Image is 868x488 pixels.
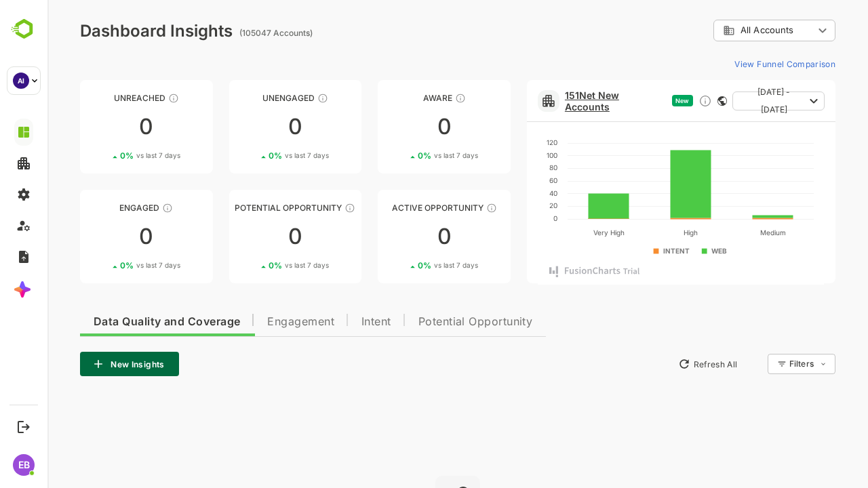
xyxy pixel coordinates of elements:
div: Potential Opportunity [182,203,315,213]
div: 0 % [221,260,281,270]
text: 100 [499,151,510,159]
div: 0 [182,226,315,247]
button: New Insights [33,352,132,376]
span: vs last 7 days [89,260,133,270]
div: 0 % [370,260,431,270]
a: Active OpportunityThese accounts have open opportunities which might be at any of the Sales Stage... [330,190,463,283]
div: 0 [33,116,165,138]
span: Intent [314,317,344,327]
div: 0 % [73,260,133,270]
div: All Accounts [666,18,788,44]
div: Filters [741,352,788,376]
span: Data Quality and Coverage [46,317,193,327]
div: AI [13,73,29,89]
div: These accounts have just entered the buying cycle and need further nurturing [408,93,418,104]
ag: (105047 Accounts) [192,28,269,38]
text: 40 [502,189,510,197]
span: Engagement [220,317,287,327]
div: These accounts are MQAs and can be passed on to Inside Sales [297,203,308,213]
text: 120 [499,138,510,146]
span: [DATE] - [DATE] [696,83,757,119]
div: All Accounts [675,24,766,37]
div: Discover new ICP-fit accounts showing engagement — via intent surges, anonymous website visits, L... [651,94,665,108]
div: Unreached [33,93,165,103]
div: 0 % [221,150,281,161]
div: Engaged [33,203,165,213]
div: These accounts are warm, further nurturing would qualify them to MQAs [115,203,125,213]
button: View Funnel Comparison [682,53,788,75]
div: These accounts have not shown enough engagement and need nurturing [270,93,281,104]
div: 0 % [73,150,133,161]
div: 0 [182,116,315,138]
span: vs last 7 days [387,260,431,270]
text: 0 [506,214,510,222]
button: Logout [14,418,33,436]
span: Potential Opportunity [371,317,486,327]
a: UnengagedThese accounts have not shown enough engagement and need nurturing00%vs last 7 days [182,80,315,174]
text: Very High [546,228,577,237]
a: 151Net New Accounts [517,89,619,113]
div: Filters [742,359,766,369]
text: Medium [713,228,738,237]
text: 20 [502,201,510,209]
div: Dashboard Insights [33,21,185,41]
div: Aware [330,93,463,103]
text: High [636,228,650,237]
div: 0 [330,116,463,138]
div: EB [13,454,35,476]
text: 80 [502,163,510,171]
span: All Accounts [693,25,746,35]
a: AwareThese accounts have just entered the buying cycle and need further nurturing00%vs last 7 days [330,80,463,174]
span: vs last 7 days [89,150,133,161]
a: EngagedThese accounts are warm, further nurturing would qualify them to MQAs00%vs last 7 days [33,190,165,283]
div: These accounts have not been engaged with for a defined time period [121,93,132,104]
span: vs last 7 days [237,260,281,270]
span: New [628,97,642,104]
div: 0 [33,226,165,247]
button: Refresh All [625,353,696,375]
a: Potential OpportunityThese accounts are MQAs and can be passed on to Inside Sales00%vs last 7 days [182,190,315,283]
img: BambooboxLogoMark.f1c84d78b4c51b1a7b5f700c9845e183.svg [7,16,41,42]
div: 0 [330,226,463,247]
div: This card does not support filter and segments [670,96,679,106]
span: vs last 7 days [387,150,431,161]
text: 60 [502,176,510,184]
span: vs last 7 days [237,150,281,161]
a: UnreachedThese accounts have not been engaged with for a defined time period00%vs last 7 days [33,80,165,174]
div: Unengaged [182,93,315,103]
div: 0 % [370,150,431,161]
button: [DATE] - [DATE] [685,91,777,110]
div: These accounts have open opportunities which might be at any of the Sales Stages [439,203,450,213]
div: Active Opportunity [330,203,463,213]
